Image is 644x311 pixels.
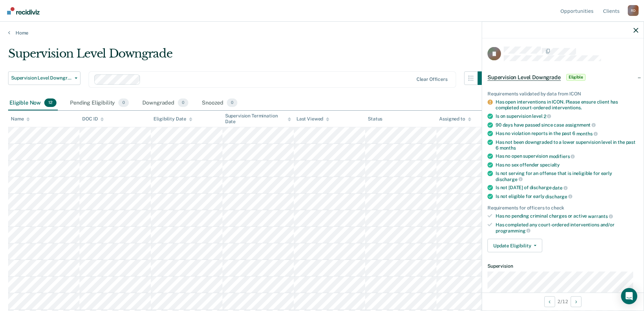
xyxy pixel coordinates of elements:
[565,122,596,128] span: assignment
[628,5,639,16] div: R D
[225,113,291,125] div: Supervision Termination Date
[82,116,104,122] div: DOC ID
[496,113,638,119] div: Is on supervision level
[496,213,638,219] div: Has no pending criminal charges or active
[11,75,72,81] span: Supervision Level Downgrade
[8,47,491,66] div: Supervision Level Downgrade
[8,30,636,36] a: Home
[496,185,638,191] div: Is not [DATE] of discharge
[544,113,551,119] span: 2
[496,99,638,111] div: Has open interventions in ICON. Please ensure client has completed court-ordered interventions.
[496,170,638,182] div: Is not serving for an offense that is ineligible for early
[296,116,329,122] div: Last Viewed
[227,98,237,107] span: 0
[141,96,190,111] div: Downgraded
[482,292,644,310] div: 2 / 12
[549,154,575,159] span: modifiers
[496,176,523,182] span: discharge
[545,194,572,199] span: discharge
[8,96,58,111] div: Eligible Now
[200,96,239,111] div: Snoozed
[496,228,530,233] span: programming
[544,296,555,307] button: Previous Opportunity
[621,288,637,304] div: Open Intercom Messenger
[118,98,129,107] span: 0
[178,98,188,107] span: 0
[576,131,598,136] span: months
[487,91,638,96] div: Requirements validated by data from ICON
[416,76,448,82] div: Clear officers
[566,74,586,81] span: Eligible
[552,185,567,191] span: date
[571,296,581,307] button: Next Opportunity
[69,96,130,111] div: Pending Eligibility
[496,131,638,137] div: Has no violation reports in the past 6
[368,116,382,122] div: Status
[496,193,638,199] div: Is not eligible for early
[500,145,516,150] span: months
[496,139,638,151] div: Has not been downgraded to a lower supervision level in the past 6
[7,7,40,15] img: Recidiviz
[439,116,471,122] div: Assigned to
[482,66,644,88] div: Supervision Level DowngradeEligible
[588,214,613,219] span: warrants
[487,263,638,269] dt: Supervision
[496,153,638,159] div: Has no open supervision
[496,162,638,168] div: Has no sex offender
[487,239,542,252] button: Update Eligibility
[540,162,560,167] span: specialty
[496,122,638,128] div: 90 days have passed since case
[44,98,56,107] span: 12
[153,116,192,122] div: Eligibility Date
[487,205,638,210] div: Requirements for officers to check
[496,222,638,233] div: Has completed any court-ordered interventions and/or
[11,116,30,122] div: Name
[487,74,561,81] span: Supervision Level Downgrade
[628,5,639,16] button: Profile dropdown button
